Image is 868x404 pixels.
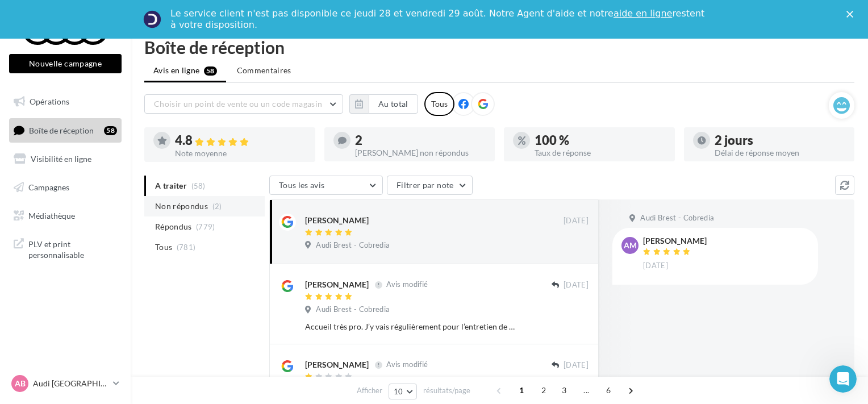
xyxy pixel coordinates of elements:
[155,221,192,232] span: Répondus
[423,385,470,396] span: résultats/page
[640,213,714,223] span: Audi Brest - Cobredia
[33,378,108,389] p: Audi [GEOGRAPHIC_DATA]
[369,94,418,114] button: Au total
[7,147,124,171] a: Visibilité en ligne
[29,125,94,135] span: Boîte de réception
[715,149,846,157] div: Délai de réponse moyen
[7,204,124,228] a: Médiathèque
[555,381,573,399] span: 3
[154,99,322,109] span: Choisir un point de vente ou un code magasin
[357,385,382,396] span: Afficher
[564,280,589,290] span: [DATE]
[643,261,668,271] span: [DATE]
[355,149,486,157] div: [PERSON_NAME] non répondus
[7,176,124,199] a: Campagnes
[144,39,854,56] div: Boîte de réception
[155,201,208,212] span: Non répondus
[305,321,515,332] div: Accueil très pro. J’y vais régulièrement pour l’entretien de mon Audi et l’achat de celle de ma f...
[643,237,707,245] div: [PERSON_NAME]
[614,8,672,19] a: aide en ligne
[28,236,117,261] span: PLV et print personnalisable
[15,378,26,389] span: AB
[316,240,390,251] span: Audi Brest - Cobredia
[624,240,637,251] span: AM
[355,134,486,147] div: 2
[577,381,595,399] span: ...
[31,154,91,164] span: Visibilité en ligne
[237,65,291,76] span: Commentaires
[7,232,124,265] a: PLV et print personnalisable
[196,222,215,231] span: (779)
[829,365,857,393] iframe: Intercom live chat
[269,176,383,195] button: Tous les avis
[386,360,428,369] span: Avis modifié
[715,134,846,147] div: 2 jours
[387,176,473,195] button: Filtrer par note
[7,90,124,114] a: Opérations
[349,94,418,114] button: Au total
[564,216,589,226] span: [DATE]
[424,92,454,116] div: Tous
[212,202,222,211] span: (2)
[144,94,343,114] button: Choisir un point de vente ou un code magasin
[177,243,196,252] span: (781)
[175,134,306,147] div: 4.8
[389,384,418,399] button: 10
[846,10,858,17] div: Fermer
[599,381,617,399] span: 6
[175,149,306,157] div: Note moyenne
[30,97,69,106] span: Opérations
[316,305,390,315] span: Audi Brest - Cobredia
[386,280,428,289] span: Avis modifié
[305,359,369,370] div: [PERSON_NAME]
[170,8,707,31] div: Le service client n'est pas disponible ce jeudi 28 et vendredi 29 août. Notre Agent d'aide et not...
[28,210,75,220] span: Médiathèque
[7,118,124,143] a: Boîte de réception58
[535,149,666,157] div: Taux de réponse
[512,381,531,399] span: 1
[305,215,369,226] div: [PERSON_NAME]
[535,381,553,399] span: 2
[305,279,369,290] div: [PERSON_NAME]
[279,180,325,190] span: Tous les avis
[28,182,69,192] span: Campagnes
[9,373,122,394] a: AB Audi [GEOGRAPHIC_DATA]
[394,387,403,396] span: 10
[143,10,161,28] img: Profile image for Service-Client
[155,241,172,253] span: Tous
[535,134,666,147] div: 100 %
[564,360,589,370] span: [DATE]
[104,126,117,135] div: 58
[9,54,122,73] button: Nouvelle campagne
